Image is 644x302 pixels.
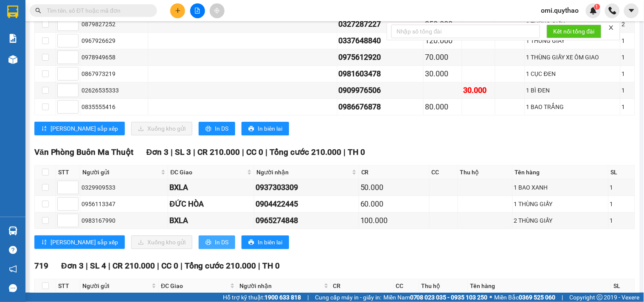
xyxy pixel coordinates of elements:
span: printer [205,126,211,132]
div: 1 [622,36,633,45]
th: SL [609,165,635,179]
span: caret-down [628,7,636,14]
div: 0967926629 [82,36,146,45]
button: printerIn DS [199,235,235,249]
th: STT [56,165,80,179]
span: Người gửi [82,281,150,291]
div: 0329909533 [82,183,166,192]
div: 1 THÙNG GIẤY XE ÔM GIAO [526,53,619,62]
span: Tổng cước 210.000 [185,261,256,271]
div: 1 [622,86,633,95]
div: 0975612920 [339,51,422,63]
span: | [180,261,183,271]
span: | [343,147,346,157]
span: SL 3 [175,147,191,157]
div: 1 THÙNG GIẤY [514,199,607,209]
span: Đơn 3 [61,261,84,271]
div: 0986676878 [339,101,422,113]
div: ĐỨC HÒA [169,198,253,210]
div: 0904422445 [256,198,357,210]
span: In biên lai [258,238,282,247]
span: | [242,147,244,157]
span: printer [248,126,254,132]
span: 1 [596,4,599,10]
div: 1 BÌ ĐEN [526,86,619,95]
span: Hỗ trợ kỹ thuật: [223,293,301,302]
th: Tên hàng [468,279,612,293]
img: icon-new-feature [590,7,597,14]
span: Đơn 3 [146,147,169,157]
img: solution-icon [8,34,17,43]
input: Tìm tên, số ĐT hoặc mã đơn [47,6,147,15]
span: 719 [34,261,48,271]
div: BXLA [169,215,253,226]
span: Kết nối tổng đài [554,27,595,36]
th: Thu hộ [458,165,513,179]
span: TH 0 [263,261,280,271]
span: copyright [597,294,603,300]
th: STT [56,279,80,293]
span: aim [214,8,220,14]
span: notification [9,265,17,273]
div: BXLA [169,182,253,193]
span: | [307,293,309,302]
span: Miền Nam [383,293,488,302]
div: 1 [622,53,633,62]
span: | [157,261,159,271]
span: Tổng cước 210.000 [270,147,341,157]
button: caret-down [624,3,639,18]
div: 1 [622,69,633,78]
div: 02626535333 [82,86,146,95]
th: CR [359,165,430,179]
span: In DS [215,124,228,133]
div: 1 [610,199,633,209]
span: Người gửi [82,168,159,177]
div: 0337648840 [339,35,422,47]
span: CR 210.000 [197,147,240,157]
div: 100.000 [360,215,428,226]
img: phone-icon [609,7,616,14]
span: CR 210.000 [112,261,155,271]
span: [PERSON_NAME] sắp xếp [51,124,118,133]
span: ⚪️ [490,296,492,299]
span: search [35,8,41,14]
span: message [9,284,17,292]
span: [PERSON_NAME] sắp xếp [51,238,118,247]
span: Người nhận [239,281,322,291]
span: | [86,261,88,271]
div: 70.000 [425,51,460,63]
div: 0981603478 [339,68,422,80]
span: close [608,25,614,31]
div: 1 [610,183,633,192]
span: ĐC Giao [161,281,228,291]
input: Nhập số tổng đài [391,25,540,38]
th: CC [430,165,458,179]
sup: 1 [594,4,600,10]
span: | [108,261,110,271]
div: 0937303309 [256,182,357,193]
img: logo-vxr [7,6,18,18]
div: 2 THÙNG GIẤY [514,216,607,225]
button: file-add [190,3,205,18]
th: CR [331,279,394,293]
img: warehouse-icon [8,226,17,235]
button: printerIn DS [199,122,235,135]
div: 0956113347 [82,199,166,209]
th: Thu hộ [419,279,468,293]
span: In biên lai [258,124,282,133]
div: 1 BAO TRẮNG [526,102,619,112]
img: warehouse-icon [8,55,17,64]
div: 1 [622,102,633,112]
span: ĐC Giao [170,168,245,177]
span: | [265,147,267,157]
button: downloadXuống kho gửi [131,235,192,249]
span: printer [205,239,211,246]
span: printer [248,239,254,246]
div: 0983167990 [82,216,166,225]
span: Cung cấp máy in - giấy in: [315,293,381,302]
th: CC [394,279,419,293]
span: | [193,147,195,157]
button: printerIn biên lai [242,235,289,249]
button: Kết nối tổng đài [547,25,602,38]
div: 1 [610,216,633,225]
